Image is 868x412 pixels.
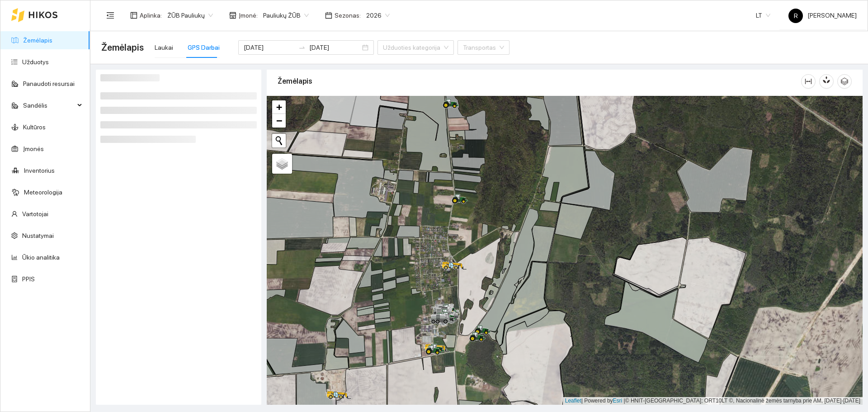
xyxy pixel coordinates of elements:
span: calendar [325,12,332,19]
span: 2026 [366,9,390,22]
a: Užduotys [22,58,49,66]
span: menu-fold [106,11,114,19]
a: Įmonės [23,145,44,152]
button: Initiate a new search [272,134,286,147]
span: Žemėlapis [101,40,144,55]
a: Ūkio analitika [22,254,60,261]
a: Panaudoti resursai [23,80,75,87]
span: Sandėlis [23,96,75,114]
input: Pabaigos data [309,43,360,52]
span: shop [229,12,236,19]
span: R [794,9,798,23]
span: | [624,398,625,404]
span: to [298,44,306,51]
span: Sezonas : [335,10,361,20]
span: + [276,101,282,113]
span: [PERSON_NAME] [788,12,857,19]
span: Pauliukų ŽŪB [263,9,309,22]
a: Žemėlapis [23,37,52,44]
a: Esri [613,398,623,404]
a: Zoom out [272,114,286,128]
a: Meteorologija [24,189,62,196]
span: − [276,115,282,126]
span: swap-right [298,44,306,51]
a: Kultūros [23,123,46,131]
input: Pradžios data [244,43,295,52]
a: Zoom in [272,100,286,114]
span: Įmonė : [239,10,258,20]
a: Inventorius [24,167,55,174]
div: | Powered by © HNIT-[GEOGRAPHIC_DATA]; ORT10LT ©, Nacionalinė žemės tarnyba prie AM, [DATE]-[DATE] [563,397,863,405]
a: Vartotojai [22,210,48,218]
div: Žemėlapis [278,68,801,94]
a: Leaflet [565,398,581,404]
a: PPIS [22,275,35,283]
span: layout [130,12,137,19]
span: column-width [802,78,815,85]
div: GPS Darbai [188,43,220,52]
button: menu-fold [101,6,119,24]
button: column-width [801,74,816,89]
span: Aplinka : [140,10,162,20]
a: Nustatymai [22,232,54,239]
span: ŽŪB Pauliukų [167,9,213,22]
div: Laukai [155,43,173,52]
span: LT [756,9,770,22]
a: Layers [272,154,292,174]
